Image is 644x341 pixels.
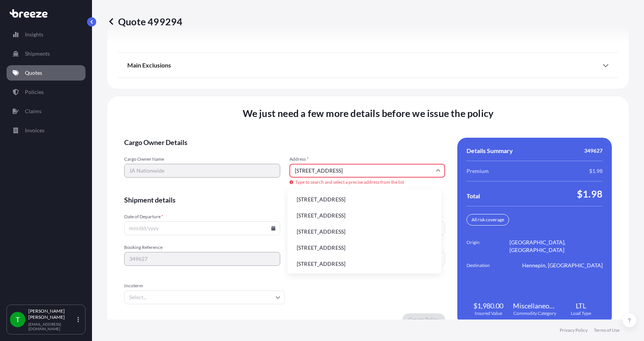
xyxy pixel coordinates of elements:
[291,208,439,223] li: [STREET_ADDRESS]
[291,241,439,255] li: [STREET_ADDRESS]
[289,179,445,185] span: Type to search and select a precise address from the list
[124,156,280,162] span: Cargo Owner Name
[409,316,439,323] p: Create Policy
[28,322,76,331] p: [EMAIL_ADDRESS][DOMAIN_NAME]
[7,46,85,61] a: Shipments
[475,310,502,316] span: Insured Value
[127,61,171,69] span: Main Exclusions
[124,283,285,289] span: Incoterm
[560,327,588,333] a: Privacy Policy
[124,252,280,266] input: Your internal reference
[467,192,480,200] span: Total
[107,15,182,28] p: Quote 499294
[7,27,85,42] a: Insights
[467,167,489,175] span: Premium
[589,167,603,175] span: $1.98
[467,214,509,226] div: All risk coverage
[571,310,591,316] span: Load Type
[28,308,76,320] p: [PERSON_NAME] [PERSON_NAME]
[291,257,439,271] li: [STREET_ADDRESS]
[7,65,85,81] a: Quotes
[124,244,280,250] span: Booking Reference
[576,301,586,310] span: LTL
[291,192,439,207] li: [STREET_ADDRESS]
[509,239,603,254] span: [GEOGRAPHIC_DATA], [GEOGRAPHIC_DATA]
[289,164,445,178] input: Cargo owner address
[522,262,603,269] span: Hennepin, [GEOGRAPHIC_DATA]
[289,156,445,162] span: Address
[467,239,509,254] span: Origin
[124,138,445,147] span: Cargo Owner Details
[127,56,609,74] div: Main Exclusions
[473,301,503,310] span: $1,980.00
[7,104,85,119] a: Claims
[7,84,85,100] a: Policies
[402,313,445,326] button: Create Policy
[467,147,513,155] span: Details Summary
[513,310,556,316] span: Commodity Category
[25,31,43,38] p: Insights
[124,221,280,235] input: mm/dd/yyyy
[513,301,556,310] span: Miscellaneous Manufactured Articles
[467,262,509,269] span: Destination
[124,195,445,204] span: Shipment details
[594,327,619,333] a: Terms of Use
[577,188,603,200] span: $1.98
[291,224,439,239] li: [STREET_ADDRESS]
[243,107,494,119] span: We just need a few more details before we issue the policy
[124,214,280,220] span: Date of Departure
[25,50,50,58] p: Shipments
[25,69,42,77] p: Quotes
[584,147,603,155] span: 349627
[124,290,285,304] input: Select...
[7,123,85,138] a: Invoices
[16,316,20,323] span: T
[25,107,41,115] p: Claims
[25,88,44,96] p: Policies
[25,127,44,134] p: Invoices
